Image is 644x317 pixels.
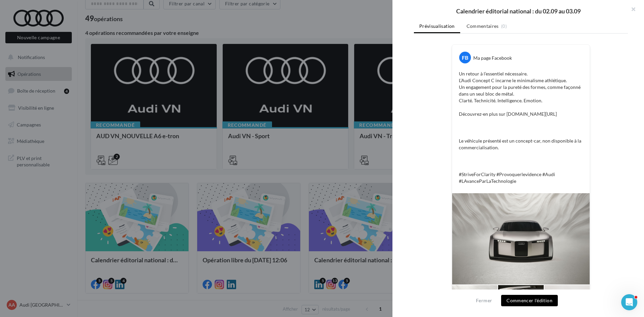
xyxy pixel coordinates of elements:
[501,23,507,29] span: (0)
[621,294,637,310] iframe: Intercom live chat
[403,8,633,14] div: Calendrier éditorial national : du 02.09 au 03.09
[501,295,558,306] button: Commencer l'édition
[459,70,583,184] p: Un retour à l’essentiel nécessaire. L’Audi Concept C incarne le minimalisme athlétique. Un engage...
[473,55,512,61] div: Ma page Facebook
[459,52,471,63] div: FB
[467,23,499,30] span: Commentaires
[473,297,495,305] button: Fermer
